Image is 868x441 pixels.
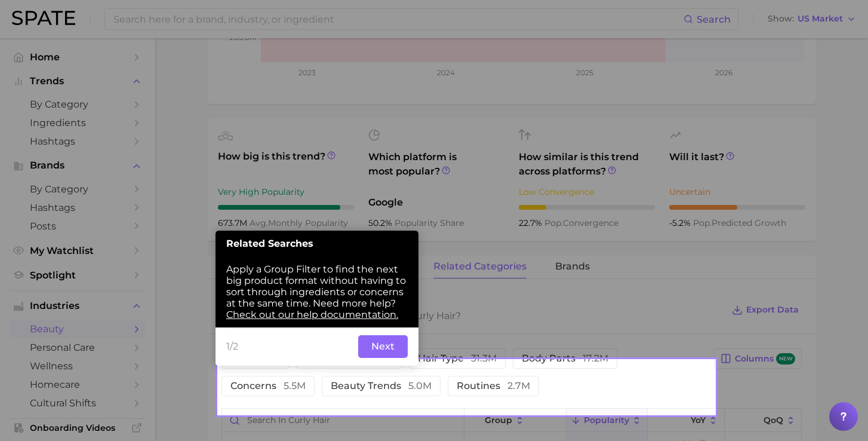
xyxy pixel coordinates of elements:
[522,354,608,363] span: body parts
[567,409,648,432] button: Popularity
[464,409,566,432] button: group
[284,380,306,391] span: 5.5m
[648,409,725,432] button: YoY
[507,380,530,391] span: 2.7m
[222,409,464,431] input: Search in curly hair
[331,381,432,391] span: beauty trends
[418,354,497,363] span: hair type
[408,380,432,391] span: 5.0m
[230,381,306,391] span: concerns
[457,381,530,391] span: routines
